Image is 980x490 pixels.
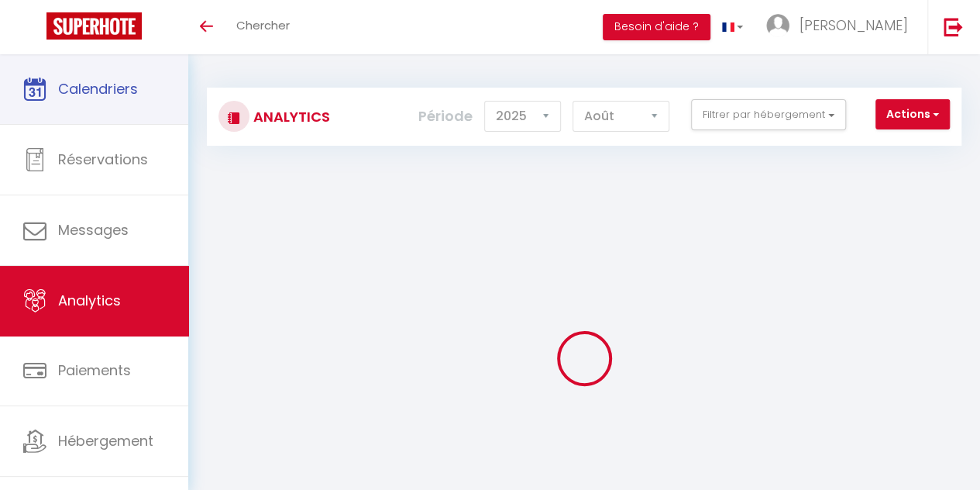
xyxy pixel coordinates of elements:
button: Besoin d'aide ? [603,14,710,40]
span: Messages [58,220,129,240]
button: Filtrer par hébergement [691,99,846,130]
label: Période [418,99,473,133]
img: Super Booking [46,12,142,40]
span: Hébergement [58,431,153,450]
span: [PERSON_NAME] [799,16,908,35]
span: Calendriers [58,79,138,98]
img: ... [766,14,789,37]
span: Réservations [58,150,148,169]
h3: Analytics [249,99,330,134]
img: logout [944,17,963,36]
button: Actions [875,99,950,130]
span: Analytics [58,291,121,310]
span: Chercher [236,17,290,33]
span: Paiements [58,361,131,380]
